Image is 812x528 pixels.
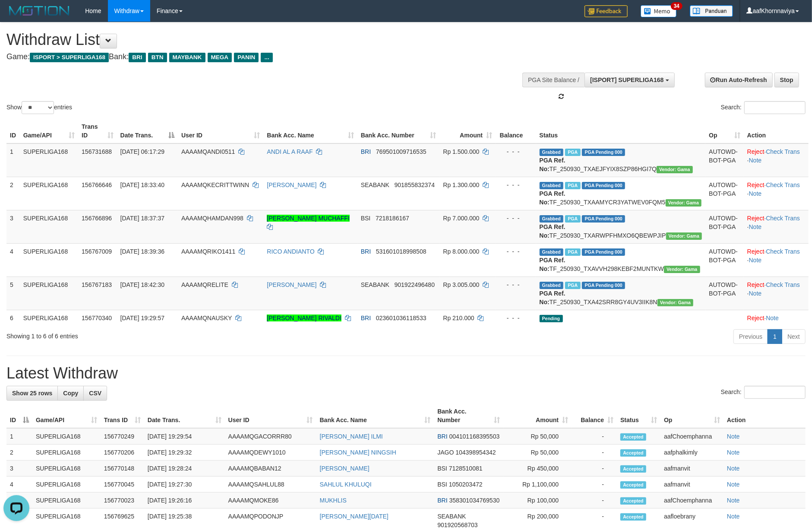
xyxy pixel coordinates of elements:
span: BSI [437,481,447,488]
td: - [572,461,617,477]
td: AAAAMQSAHLUL88 [225,477,316,493]
div: - - - [499,214,532,223]
td: AUTOWD-BOT-PGA [705,210,744,243]
th: Game/API: activate to sort column ascending [20,119,78,143]
td: aafmanvit [660,461,724,477]
span: Rp 210.000 [443,315,474,321]
a: Reject [747,281,765,288]
a: Check Trans [766,148,800,155]
td: SUPERLIGA168 [20,143,78,177]
span: [DATE] 06:17:29 [120,148,164,155]
td: - [572,477,617,493]
span: BTN [148,53,167,62]
th: Amount: activate to sort column ascending [439,119,496,143]
span: Rp 7.000.000 [443,215,479,222]
span: Rp 1.300.000 [443,181,479,188]
span: Copy [63,390,78,397]
a: [PERSON_NAME] RIVALDI [267,315,341,321]
span: AAAAMQRELITE [181,281,228,288]
td: SUPERLIGA168 [32,477,101,493]
td: Rp 450,000 [503,461,572,477]
td: TF_250930_TXAEJFYIX8SZP86HGI7Q [536,143,706,177]
td: · · [744,177,809,210]
td: SUPERLIGA168 [20,210,78,243]
td: SUPERLIGA168 [32,461,101,477]
a: Check Trans [766,181,800,188]
b: PGA Ref. No: [540,190,566,206]
a: Note [749,190,762,197]
a: 1 [768,329,782,344]
span: Marked by aafheankoy [565,248,580,256]
span: PGA Pending [582,215,625,223]
td: TF_250930_TXA42SRR8GY4UV3IIK8N [536,277,706,310]
a: MUKHLIS [320,497,347,504]
td: SUPERLIGA168 [32,445,101,461]
input: Search: [744,386,806,399]
img: MOTION_logo.png [6,4,72,17]
span: Copy 1050203472 to clipboard [449,481,483,488]
a: Note [727,465,740,472]
div: Showing 1 to 6 of 6 entries [6,328,332,340]
td: AAAAMQMOKE86 [225,493,316,509]
a: Stop [774,73,799,87]
td: SUPERLIGA168 [20,310,78,326]
b: PGA Ref. No: [540,223,566,239]
span: BSI [437,465,447,472]
td: AAAAMQBABAN12 [225,461,316,477]
a: Copy [57,386,84,401]
a: Note [727,497,740,504]
td: 156770148 [101,461,144,477]
a: [PERSON_NAME] ILMI [320,433,383,440]
td: [DATE] 19:29:54 [144,428,225,445]
span: 156731688 [82,148,112,155]
span: PGA Pending [582,282,625,289]
td: 3 [6,210,20,243]
td: AUTOWD-BOT-PGA [705,177,744,210]
td: - [572,428,617,445]
span: ISPORT > SUPERLIGA168 [30,53,109,62]
div: PGA Site Balance / [522,73,585,87]
a: Note [749,223,762,230]
td: Rp 50,000 [503,428,572,445]
img: Button%20Memo.svg [641,5,677,17]
td: · · [744,277,809,310]
span: Copy 104398954342 to clipboard [455,449,496,456]
span: 156766896 [82,215,112,222]
th: Balance [496,119,536,143]
span: BRI [129,53,145,62]
span: PGA Pending [582,182,625,189]
td: 2 [6,177,20,210]
span: Grabbed [540,182,564,189]
th: Status [536,119,706,143]
th: Status: activate to sort column ascending [617,404,660,428]
h1: Latest Withdraw [6,365,806,382]
td: SUPERLIGA168 [32,428,101,445]
span: MAYBANK [169,53,205,62]
span: Copy 004101168395503 to clipboard [449,433,500,440]
span: SEABANK [361,181,389,188]
span: MEGA [208,53,232,62]
b: PGA Ref. No: [540,257,566,272]
th: Balance: activate to sort column ascending [572,404,617,428]
a: [PERSON_NAME] [267,281,316,288]
td: 4 [6,243,20,277]
td: AUTOWD-BOT-PGA [705,243,744,277]
td: 6 [6,310,20,326]
span: Accepted [620,465,646,473]
span: Copy 901855832374 to clipboard [395,181,435,188]
span: Accepted [620,433,646,441]
span: Grabbed [540,215,564,223]
td: AAAAMQDEWY1010 [225,445,316,461]
span: BSI [361,215,371,222]
b: PGA Ref. No: [540,290,566,305]
h4: Game: Bank: [6,53,533,61]
span: Vendor URL: https://trx31.1velocity.biz [657,299,694,306]
span: [DATE] 18:33:40 [120,181,164,188]
a: [PERSON_NAME] [320,465,370,472]
th: Action [744,119,809,143]
a: Reject [747,248,765,255]
td: - [572,493,617,509]
div: - - - [499,280,532,289]
th: Bank Acc. Number: activate to sort column ascending [434,404,503,428]
span: Vendor URL: https://trx31.1velocity.biz [664,266,700,273]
